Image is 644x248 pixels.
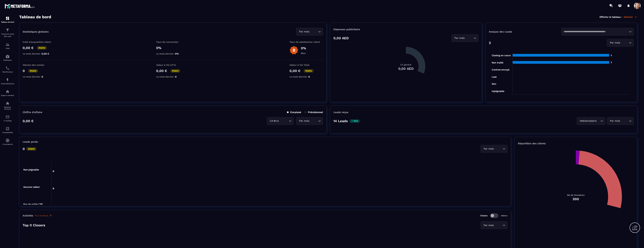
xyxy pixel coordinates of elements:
p: Taux de satisfaction client [289,41,323,43]
span: 0 [308,75,310,78]
img: b-badge-o.b3b20ee6.svg [289,46,298,55]
a: automationsautomationsAutomatisations [1,75,14,87]
span: 0% [175,52,179,55]
p: vs mois dernier : [156,75,190,78]
p: Valeur à Vie (LTV) [156,64,190,66]
input: Search for option [279,119,288,123]
tspan: injoignable [492,90,504,93]
img: accountant [6,127,10,131]
p: Stable [304,69,314,73]
span: 0 [42,75,43,78]
img: narrow-up-right-o.6b7c60e2.svg [49,214,52,217]
a: formationformationTableau de bord [1,14,14,26]
a: automationsautomationsEspace membre [1,87,14,99]
a: schedulerschedulerPlanificateur [1,64,14,75]
p: Général [624,15,637,18]
p: Activités [23,214,33,217]
p: 2 [489,41,491,45]
a: Plus de détails [35,214,52,217]
img: formation [6,28,10,32]
p: Chiffre d’affaire [23,111,42,114]
tspan: Pas de solde CPF [23,203,43,206]
p: IA prospects [1,143,14,145]
span: Hebdomadaire [579,119,597,123]
tspan: Lost [492,76,496,78]
p: Webinaire [1,59,14,61]
img: scheduler [6,66,10,70]
p: 0 [23,147,25,151]
p: Closers [480,214,488,217]
p: Volume des ventes [23,64,56,66]
p: 0,00 € [23,119,34,123]
p: Planificateur [1,71,14,73]
input: Search for option [494,224,502,227]
span: 0 [175,75,177,78]
p: 0,00 AED [333,36,349,40]
a: accountantaccountantComptabilité [1,124,14,136]
div: Search for option [607,117,634,125]
p: 50% [350,119,360,123]
tspan: Aucune valeur [23,186,40,188]
p: Leads perdu [23,140,38,143]
input: Search for option [563,30,628,34]
div: Search for option [607,39,634,47]
p: Espace membre [1,94,14,96]
h3: Tableau de bord [19,15,51,19]
p: 0,00 € [156,69,167,73]
p: Statistiques globales [23,30,49,33]
p: 0% [156,46,190,50]
p: CRM [1,47,14,49]
span: Par mois [483,224,494,227]
tspan: Win [492,83,496,85]
p: Répartition des clients [518,142,634,145]
tspan: Closing en cours [492,54,511,57]
a: social-networksocial-networkRéseaux Sociaux [1,99,14,112]
div: Search for option [561,28,634,36]
span: Par mois [298,119,310,123]
p: E-mailing [1,120,14,122]
input: Search for option [494,147,502,151]
p: Tunnel de vente Site web [1,33,14,38]
p: Automatisations [1,83,14,85]
div: Search for option [296,117,323,125]
tspan: Contrat envoyé [492,68,509,71]
p: vs mois dernier : [23,52,56,55]
input: Search for option [597,119,600,123]
p: Taux de conversion [156,41,190,43]
input: Search for option [310,30,317,34]
a: emailemailE-mailing [1,112,14,124]
input: Search for option [465,36,473,40]
p: Comptabilité [1,132,14,133]
p: Analyse des Leads [489,30,561,33]
p: Coût d'acquisition client [23,41,56,43]
p: vs mois dernier : [23,75,56,78]
img: automations [6,138,10,142]
tspan: Non joignable [23,168,39,171]
img: logo [5,3,35,9]
tspan: Non traité [492,61,503,64]
p: vs mois dernier : [156,52,190,55]
div: Search for option [452,34,478,42]
span: Par mois [298,30,310,34]
p: Stable [26,147,36,151]
span: CA Brut [269,119,279,123]
input: Search for option [621,119,628,123]
p: 0,00 € [23,46,34,50]
img: formation [6,43,10,47]
a: formationformationTunnel de vente Site web [1,26,14,40]
span: Par mois [609,41,621,45]
div: Search for option [296,28,323,36]
p: 0% [301,46,306,50]
p: 14 Leads [333,119,348,123]
img: formation [6,16,10,20]
div: Search for option [267,117,294,125]
a: formationformationCRM [1,40,14,52]
p: vs mois dernier : [289,75,323,78]
p: Prévisionnel [305,111,323,114]
img: automations [6,90,10,94]
p: Afficher le tableau : [599,16,622,18]
p: Encaissé [287,111,301,114]
p: Bien [301,52,306,55]
p: Stable [37,46,47,50]
input: Search for option [310,119,317,123]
